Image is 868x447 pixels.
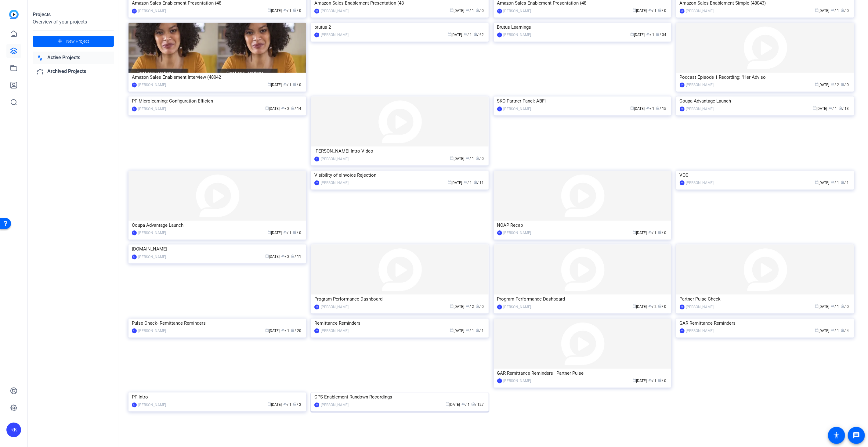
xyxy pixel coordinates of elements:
[321,156,349,162] div: [PERSON_NAME]
[648,9,656,13] span: / 1
[267,83,282,87] span: [DATE]
[281,106,285,110] span: group
[839,106,849,111] span: / 13
[265,254,269,258] span: calendar_today
[448,32,451,36] span: calendar_today
[504,106,531,112] div: [PERSON_NAME]
[476,305,484,309] span: / 0
[291,328,295,332] span: radio
[33,18,114,26] div: Overview of your projects
[466,328,469,332] span: group
[265,328,269,332] span: calendar_today
[461,402,465,406] span: group
[815,181,830,185] span: [DATE]
[648,379,656,383] span: / 1
[293,231,301,235] span: / 0
[132,96,303,106] div: PP Microlearning: Configuration Efficien
[630,32,634,36] span: calendar_today
[656,106,666,111] span: / 15
[283,83,291,87] span: / 1
[291,329,301,333] span: / 20
[450,8,454,12] span: calendar_today
[265,254,280,259] span: [DATE]
[321,328,349,334] div: [PERSON_NAME]
[841,304,844,308] span: radio
[831,305,839,309] span: / 1
[283,402,287,406] span: group
[815,304,819,308] span: calendar_today
[132,82,137,87] div: MO
[646,106,650,110] span: group
[132,402,137,407] div: KJ
[293,83,301,87] span: / 0
[632,8,636,12] span: calendar_today
[497,305,502,309] div: KJ
[815,328,819,332] span: calendar_today
[267,230,271,234] span: calendar_today
[138,254,166,260] div: [PERSON_NAME]
[314,157,319,161] div: T
[464,180,467,184] span: group
[283,82,287,86] span: group
[476,328,479,332] span: radio
[66,38,89,45] span: New Project
[314,319,485,328] div: Remittance Reminders
[680,180,685,185] div: KJ
[646,106,654,111] span: / 1
[815,329,830,333] span: [DATE]
[831,83,839,87] span: / 2
[466,156,469,160] span: group
[314,305,319,309] div: KJ
[267,402,282,407] span: [DATE]
[841,9,849,13] span: / 0
[281,254,285,258] span: group
[466,8,469,12] span: group
[829,106,837,111] span: / 1
[450,328,454,332] span: calendar_today
[9,10,19,19] img: blue-gradient.svg
[471,402,475,406] span: radio
[841,83,849,87] span: / 0
[497,221,668,230] div: NCAP Recap
[680,9,685,13] div: MO
[680,294,851,304] div: Partner Pulse Check
[132,230,137,235] div: KJ
[267,231,282,235] span: [DATE]
[630,106,645,111] span: [DATE]
[815,9,830,13] span: [DATE]
[267,82,271,86] span: calendar_today
[648,230,652,234] span: group
[138,230,166,236] div: [PERSON_NAME]
[314,180,319,185] div: KJ
[473,180,477,184] span: radio
[267,402,271,406] span: calendar_today
[464,181,472,185] span: / 1
[293,8,297,12] span: radio
[314,9,319,13] div: MO
[504,32,531,38] div: [PERSON_NAME]
[448,180,451,184] span: calendar_today
[658,379,666,383] span: / 0
[680,96,851,106] div: Coupa Advantage Launch
[686,328,714,334] div: [PERSON_NAME]
[630,33,645,37] span: [DATE]
[658,304,662,308] span: radio
[686,106,714,112] div: [PERSON_NAME]
[293,402,297,406] span: radio
[831,180,835,184] span: group
[321,8,349,14] div: [PERSON_NAME]
[815,82,819,86] span: calendar_today
[504,230,531,236] div: [PERSON_NAME]
[314,171,485,180] div: Visibility of eInvoice Rejection
[461,402,470,407] span: / 1
[833,432,840,439] mat-icon: accessibility
[476,156,479,160] span: radio
[648,305,656,309] span: / 2
[283,8,287,12] span: group
[658,305,666,309] span: / 0
[831,304,835,308] span: group
[450,305,464,309] span: [DATE]
[283,231,291,235] span: / 1
[656,33,666,37] span: / 34
[138,328,166,334] div: [PERSON_NAME]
